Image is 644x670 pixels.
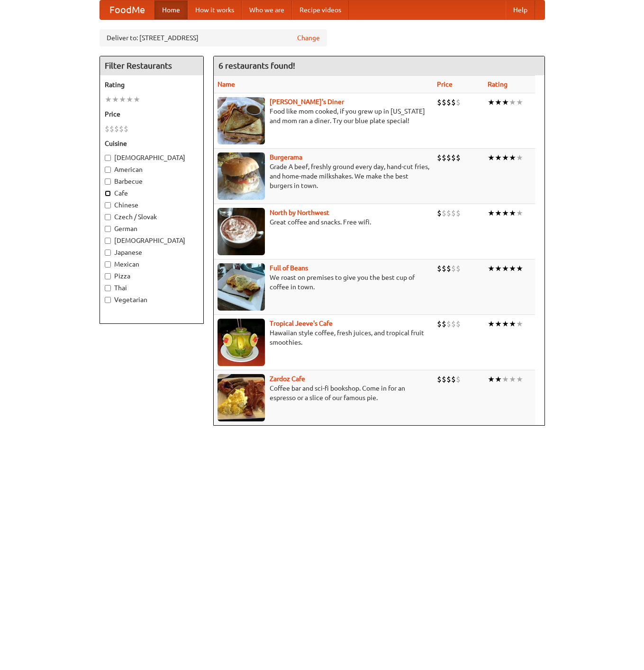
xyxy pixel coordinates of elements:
[105,124,109,134] li: $
[437,152,442,163] li: $
[442,319,446,329] li: $
[100,0,154,19] a: FoodMe
[270,320,333,327] a: Tropical Jeeve's Cafe
[105,238,111,244] input: [DEMOGRAPHIC_DATA]
[218,152,265,200] img: burgerama.jpg
[506,0,535,19] a: Help
[270,264,308,272] a: Full of Beans
[516,97,523,107] li: ★
[105,261,111,268] input: Mexican
[218,162,429,190] p: Grade A beef, freshly ground every day, hand-cut fries, and home-made milkshakes. We make the bes...
[502,97,509,107] li: ★
[509,263,516,274] li: ★
[124,124,128,134] li: $
[105,200,199,210] label: Chinese
[488,263,495,274] li: ★
[270,98,344,106] a: [PERSON_NAME]'s Diner
[437,374,442,384] li: $
[105,80,199,89] h5: Rating
[451,374,456,384] li: $
[105,226,111,232] input: German
[446,263,451,274] li: $
[495,208,502,218] li: ★
[100,29,327,46] div: Deliver to: [STREET_ADDRESS]
[105,190,111,197] input: Cafe
[133,94,140,105] li: ★
[488,97,495,107] li: ★
[446,152,451,163] li: $
[105,224,199,233] label: German
[516,208,523,218] li: ★
[105,167,111,173] input: American
[516,319,523,329] li: ★
[105,179,111,185] input: Barbecue
[109,124,114,134] li: $
[105,109,199,119] h5: Price
[516,374,523,384] li: ★
[105,273,111,279] input: Pizza
[446,208,451,218] li: $
[105,214,111,220] input: Czech / Slovak
[105,165,199,174] label: American
[509,97,516,107] li: ★
[105,285,111,291] input: Thai
[502,319,509,329] li: ★
[488,374,495,384] li: ★
[105,259,199,269] label: Mexican
[456,319,461,329] li: $
[446,319,451,329] li: $
[105,94,112,105] li: ★
[451,97,456,107] li: $
[516,263,523,274] li: ★
[218,273,429,292] p: We roast on premises to give you the best cup of coffee in town.
[218,263,265,311] img: beans.jpg
[218,319,265,366] img: jeeves.jpg
[451,208,456,218] li: $
[119,124,124,134] li: $
[509,319,516,329] li: ★
[456,152,461,163] li: $
[105,283,199,293] label: Thai
[154,0,188,19] a: Home
[114,124,119,134] li: $
[218,97,265,144] img: sallys.jpg
[105,177,199,186] label: Barbecue
[495,263,502,274] li: ★
[270,153,302,161] b: Burgerama
[502,374,509,384] li: ★
[242,0,292,19] a: Who we are
[270,209,329,216] a: North by Northwest
[442,208,446,218] li: $
[488,80,508,88] a: Rating
[502,152,509,163] li: ★
[218,80,235,88] a: Name
[105,188,199,198] label: Cafe
[437,263,442,274] li: $
[456,263,461,274] li: $
[218,374,265,421] img: zardoz.jpg
[218,217,429,227] p: Great coffee and snacks. Free wifi.
[488,319,495,329] li: ★
[495,152,502,163] li: ★
[218,61,295,70] ng-pluralize: 6 restaurants found!
[112,94,119,105] li: ★
[218,107,429,125] p: Food like mom cooked, if you grew up in [US_STATE] and mom ran a diner. Try our blue plate special!
[270,375,305,383] a: Zardoz Cafe
[105,153,199,162] label: [DEMOGRAPHIC_DATA]
[442,263,446,274] li: $
[218,384,429,402] p: Coffee bar and sci-fi bookshop. Come in for an espresso or a slice of our famous pie.
[451,152,456,163] li: $
[105,297,111,303] input: Vegetarian
[488,208,495,218] li: ★
[446,374,451,384] li: $
[488,152,495,163] li: ★
[105,271,199,281] label: Pizza
[105,250,111,256] input: Japanese
[119,94,126,105] li: ★
[451,319,456,329] li: $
